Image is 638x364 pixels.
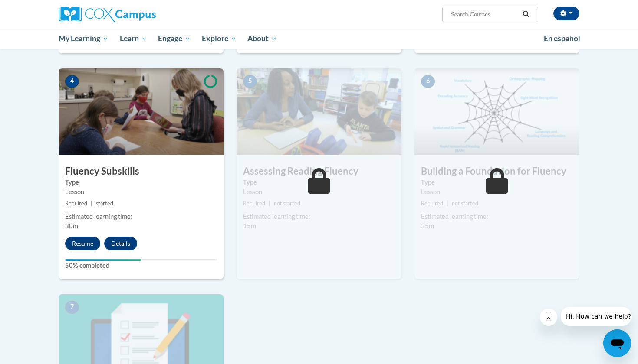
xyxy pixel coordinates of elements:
a: Explore [196,29,242,49]
span: Engage [158,33,191,44]
label: Type [421,178,573,187]
h3: Building a Foundation for Fluency [414,165,579,178]
span: Required [243,200,265,207]
label: 50% completed [65,261,217,270]
img: Course Image [59,68,224,155]
span: not started [274,200,300,207]
span: 7 [65,301,79,314]
iframe: Message from company [561,307,631,326]
span: Learn [120,33,147,44]
img: Course Image [414,68,579,155]
iframe: Close message [540,309,557,326]
span: 4 [65,75,79,88]
h3: Fluency Subskills [59,165,224,178]
div: Estimated learning time: [243,212,395,221]
input: Search Courses [450,9,520,19]
span: 15m [243,222,256,230]
span: About [247,33,277,44]
div: Estimated learning time: [421,212,573,221]
span: Explore [202,33,237,44]
a: Learn [114,29,153,49]
label: Type [65,178,217,187]
iframe: Button to launch messaging window [603,329,631,357]
span: Required [65,200,87,207]
span: 35m [421,222,434,230]
span: 30m [65,222,78,230]
span: | [91,200,92,207]
div: Estimated learning time: [65,212,217,221]
label: Type [243,178,395,187]
div: Main menu [46,29,592,49]
div: Lesson [65,187,217,197]
span: not started [452,200,478,207]
span: My Learning [59,33,109,44]
span: En español [544,34,580,43]
a: Engage [152,29,196,49]
span: started [96,200,113,207]
h3: Assessing Reading Fluency [237,165,401,178]
a: En español [538,29,586,48]
div: Your progress [65,259,141,261]
button: Details [104,237,137,250]
div: Lesson [243,187,395,197]
span: 5 [243,75,257,88]
span: | [447,200,448,207]
img: Cox Campus [59,6,156,22]
div: Lesson [421,187,573,197]
a: Cox Campus [59,6,224,22]
img: Course Image [237,68,401,155]
a: My Learning [53,29,114,49]
span: 6 [421,75,435,88]
span: | [269,200,270,207]
button: Account Settings [553,6,579,20]
a: About [242,29,283,49]
button: Resume [65,237,100,250]
button: Search [520,9,533,19]
span: Required [421,200,443,207]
